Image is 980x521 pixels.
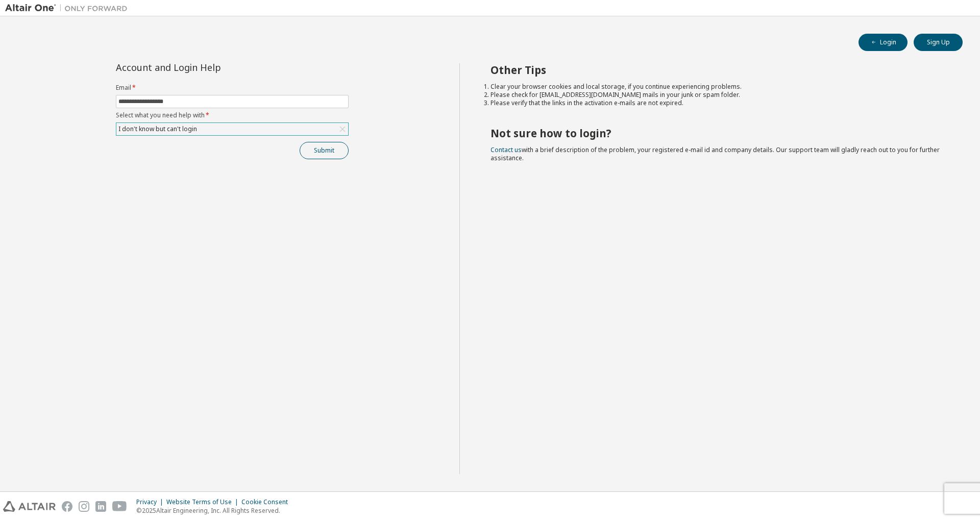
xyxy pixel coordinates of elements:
[491,91,945,99] li: Please check for [EMAIL_ADDRESS][DOMAIN_NAME] mails in your junk or spam folder.
[3,501,56,512] img: altair_logo.svg
[5,3,133,13] img: Altair One
[300,142,349,159] button: Submit
[491,127,945,140] h2: Not sure how to login?
[241,498,294,506] div: Cookie Consent
[136,506,294,515] p: © 2025 Altair Engineering, Inc. All Rights Reserved.
[79,501,89,512] img: instagram.svg
[491,145,522,154] a: Contact us
[491,83,945,91] li: Clear your browser cookies and local storage, if you continue experiencing problems.
[491,145,940,162] span: with a brief description of the problem, your registered e-mail id and company details. Our suppo...
[116,84,349,92] label: Email
[136,498,166,506] div: Privacy
[491,63,945,77] h2: Other Tips
[166,498,241,506] div: Website Terms of Use
[112,501,127,512] img: youtube.svg
[116,63,302,71] div: Account and Login Help
[116,123,348,135] div: I don't know but can't login
[62,501,72,512] img: facebook.svg
[914,34,963,51] button: Sign Up
[859,34,908,51] button: Login
[95,501,106,512] img: linkedin.svg
[491,99,945,107] li: Please verify that the links in the activation e-mails are not expired.
[116,111,349,119] label: Select what you need help with
[117,123,199,135] div: I don't know but can't login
